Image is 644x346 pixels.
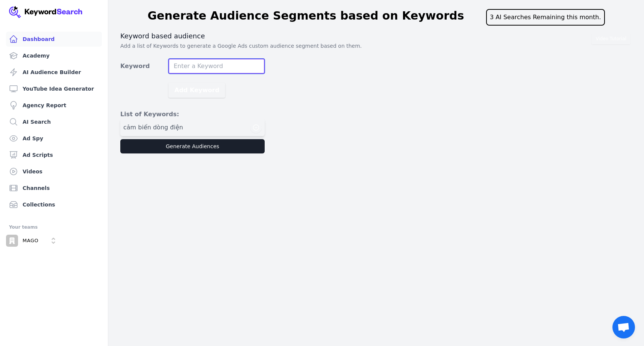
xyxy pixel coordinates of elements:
[6,65,102,80] a: AI Audience Builder
[6,81,102,96] a: YouTube Idea Generator
[6,197,102,212] a: Collections
[591,33,630,44] button: Video Tutorial
[6,48,102,63] a: Academy
[168,83,225,98] button: Add Keyword
[23,237,38,244] p: MAGO
[6,235,59,247] button: Open organization switcher
[120,42,632,50] p: Add a list of Keywords to generate a Google Ads custom audience segment based on them.
[120,62,168,71] label: Keyword
[6,114,102,129] a: AI Search
[6,131,102,146] a: Ad Spy
[612,316,635,338] div: Open chat
[148,9,464,26] h1: Generate Audience Segments based on Keywords
[6,98,102,113] a: Agency Report
[6,181,102,196] a: Channels
[120,139,265,153] button: Generate Audiences
[6,32,102,47] a: Dashboard
[6,164,102,179] a: Videos
[123,123,183,132] span: cảm biến dòng điện
[168,59,265,74] input: Enter a Keyword
[6,235,18,247] img: MAGO
[120,32,632,41] h3: Keyword based audience
[9,6,83,18] img: Your Company
[486,9,605,26] div: 3 AI Searches Remaining this month.
[9,223,99,232] div: Your teams
[6,147,102,162] a: Ad Scripts
[120,110,265,119] h3: List of Keywords:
